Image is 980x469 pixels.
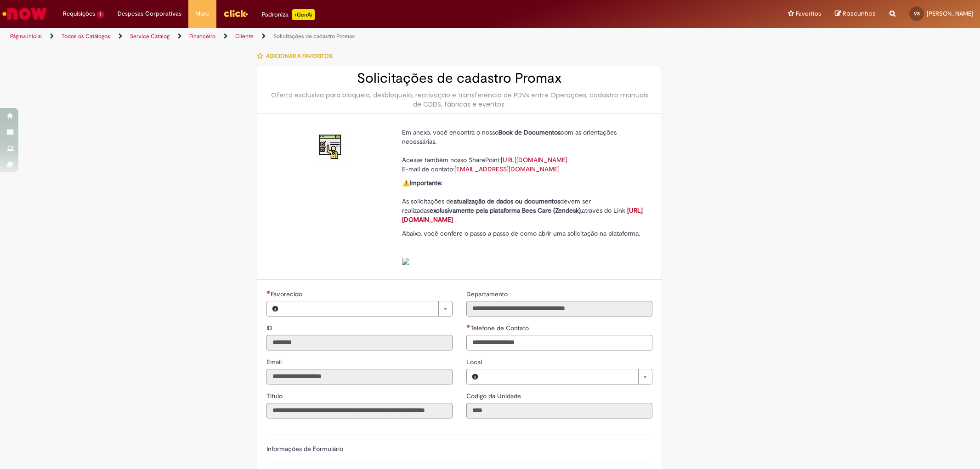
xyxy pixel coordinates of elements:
[410,179,442,187] strong: Importante:
[483,369,652,384] a: Limpar campo Local
[466,403,652,418] input: Código da Unidade
[257,46,337,66] button: Adicionar a Favoritos
[466,391,523,401] label: Somente leitura - Código da Unidade
[63,9,95,18] span: Requisições
[266,357,283,367] label: Somente leitura - Email
[266,445,343,453] label: Informações de Formulário
[430,206,582,215] strong: exclusivamente pela plataforma Bees Care (Zendesk),
[195,9,210,18] span: More
[10,33,42,40] a: Página inicial
[266,52,332,60] span: Adicionar a Favoritos
[453,197,560,205] strong: atualização de dados ou documentos
[402,128,646,174] p: Em anexo, você encontra o nosso com as orientações necessárias. Acesse também nosso SharePoint: E...
[501,156,567,164] a: [URL][DOMAIN_NAME]
[402,206,643,224] a: [URL][DOMAIN_NAME]
[402,229,646,266] p: Abaixo, você confere o passo a passo de como abrir uma solicitação na plataforma.
[843,9,876,18] span: Rascunhos
[498,128,561,136] strong: Book de Documentos
[454,165,560,173] a: [EMAIL_ADDRESS][DOMAIN_NAME]
[266,403,453,418] input: Título
[266,323,274,333] label: Somente leitura - ID
[266,358,283,366] span: Somente leitura - Email
[927,10,973,17] span: [PERSON_NAME]
[402,258,409,265] img: sys_attachment.do
[466,324,470,328] span: Obrigatório Preenchido
[914,11,920,17] span: VS
[292,9,315,20] p: +GenAi
[97,11,104,18] span: 1
[273,33,355,40] a: Solicitações de cadastro Promax
[7,28,646,45] ul: Trilhas de página
[266,71,652,86] h2: Solicitações de cadastro Promax
[262,9,315,20] div: Padroniza
[223,6,248,20] img: click_logo_yellow_360x200.png
[266,335,453,350] input: ID
[466,335,652,350] input: Telefone de Contato
[316,132,346,162] img: Solicitações de cadastro Promax
[835,10,876,18] a: Rascunhos
[267,301,283,316] button: Favorecido, Visualizar este registro
[266,369,453,384] input: Email
[1,5,48,23] img: ServiceNow
[271,290,304,298] span: Necessários - Favorecido
[266,324,274,332] span: Somente leitura - ID
[266,90,652,109] div: Oferta exclusiva para bloqueio, desbloqueio, reativação e transferência de PDVs entre Operações, ...
[235,33,254,40] a: Cliente
[118,9,181,18] span: Despesas Corporativas
[189,33,215,40] a: Financeiro
[283,301,452,316] a: Limpar campo Favorecido
[466,358,484,366] span: Local
[266,290,271,294] span: Necessários
[467,369,483,384] button: Local, Visualizar este registro
[62,33,110,40] a: Todos os Catálogos
[466,289,510,299] label: Somente leitura - Departamento
[796,9,821,18] span: Favoritos
[466,301,652,316] input: Departamento
[266,391,284,401] label: Somente leitura - Título
[402,178,646,224] p: ⚠️ As solicitações de devem ser realizadas atraves do Link
[130,33,170,40] a: Service Catalog
[470,324,531,332] span: Telefone de Contato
